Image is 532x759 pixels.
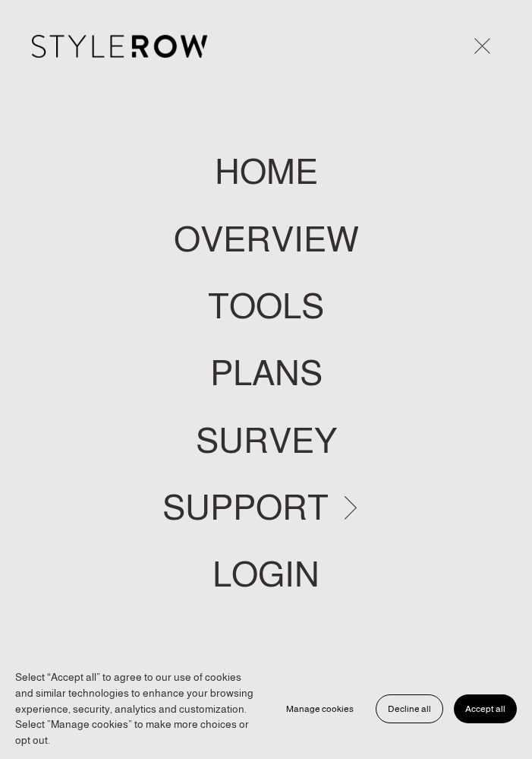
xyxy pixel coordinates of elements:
span: Accept all [465,704,505,714]
a: HOME [215,154,318,189]
span: Manage cookies [286,704,354,714]
button: Accept all [454,694,517,723]
img: StyleRow [32,35,207,58]
a: OVERVIEW [174,222,359,257]
a: SURVEY [196,423,337,458]
p: Select “Accept all” to agree to our use of cookies and similar technologies to enhance your brows... [15,669,260,748]
a: SUPPORT [162,490,369,525]
button: Manage cookies [275,694,365,723]
a: LOGIN [212,557,320,592]
span: Decline all [388,704,431,714]
a: PLANS [210,356,323,391]
button: Decline all [376,694,443,723]
a: TOOLS [208,289,324,324]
